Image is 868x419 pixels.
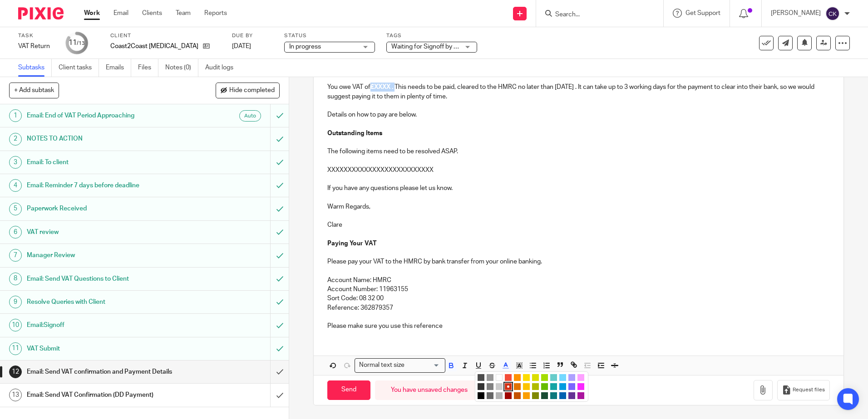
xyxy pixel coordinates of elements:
[27,225,183,239] h1: VAT review
[27,272,183,286] h1: Email: Send VAT Questions to Client
[327,257,829,266] p: Please pay your VAT to the HMRC by bank transfer from your online banking.
[27,388,183,402] h1: Email: Send VAT Confirmation (DD Payment)
[370,84,393,90] span: £XXXX .
[505,383,512,390] li: color:#D33115
[18,42,54,51] div: VAT Return
[113,9,128,18] a: Email
[550,374,557,381] li: color:#68CCCA
[284,32,375,39] label: Status
[327,184,829,193] p: If you have any questions please let us know.
[686,10,720,16] span: Get Support
[568,374,575,381] li: color:#AEA1FF
[110,32,221,39] label: Client
[505,374,512,381] li: color:#F44E3B
[239,110,261,122] div: Auto
[577,383,584,390] li: color:#FA28FF
[9,296,22,308] div: 9
[487,392,493,399] li: color:#666666
[18,59,52,77] a: Subtasks
[327,303,829,312] p: Reference: 362879357
[327,285,829,294] p: Account Number: 11963155
[216,83,280,98] button: Hide completed
[793,386,825,394] span: Request files
[27,156,183,169] h1: Email: To client
[327,110,829,119] p: Details on how to pay are below.
[27,342,183,356] h1: VAT Submit
[386,32,477,39] label: Tags
[532,374,539,381] li: color:#DBDF00
[327,166,829,175] p: XXXXXXXXXXXXXXXXXXXXXXXXXX
[27,248,183,262] h1: Manager Review
[69,38,85,48] div: 11
[9,389,22,401] div: 13
[27,179,183,192] h1: Email: Reminder 7 days before deadline
[514,383,521,390] li: color:#E27300
[9,83,59,98] button: + Add subtask
[523,392,530,399] li: color:#FB9E00
[550,383,557,390] li: color:#16A5A5
[327,322,829,331] p: Please make sure you use this reference
[327,294,829,303] p: Sort Code: 08 32 00
[84,9,100,18] a: Work
[523,383,530,390] li: color:#FCC400
[825,6,840,21] img: svg%3E
[391,44,469,50] span: Waiting for Signoff by Email
[9,365,22,378] div: 12
[541,383,548,390] li: color:#68BC00
[9,249,22,262] div: 7
[777,380,830,400] button: Request files
[532,383,539,390] li: color:#B0BC00
[475,371,588,402] div: Compact color picker
[77,41,85,46] small: /13
[327,130,382,136] strong: Outstanding Items
[327,240,377,247] strong: Paying Your VAT
[110,42,198,51] p: Coast2Coast [MEDICAL_DATA] Ltd
[205,59,240,77] a: Audit logs
[9,319,22,331] div: 10
[505,392,512,399] li: color:#9F0500
[9,179,22,192] div: 4
[487,374,493,381] li: color:#999999
[568,392,575,399] li: color:#653294
[18,32,54,39] label: Task
[232,32,273,39] label: Due by
[559,392,566,399] li: color:#0062B1
[176,9,191,18] a: Team
[59,59,99,77] a: Client tasks
[27,365,183,379] h1: Email: Send VAT confirmation and Payment Details
[232,43,251,49] span: [DATE]
[496,392,503,399] li: color:#B3B3B3
[289,44,321,50] span: In progress
[142,9,162,18] a: Clients
[27,132,183,146] h1: NOTES TO ACTION
[9,156,22,169] div: 3
[9,109,22,122] div: 1
[9,133,22,146] div: 2
[327,276,829,285] p: Account Name: HMRC
[138,59,158,77] a: Files
[541,392,548,399] li: color:#194D33
[204,9,227,18] a: Reports
[496,374,503,381] li: color:#FFFFFF
[771,9,821,18] p: [PERSON_NAME]
[550,392,557,399] li: color:#0C797D
[27,318,183,332] h1: Email:Signoff
[478,374,484,381] li: color:#4D4D4D
[327,147,829,156] p: The following items need to be resolved ASAP.
[541,374,548,381] li: color:#A4DD00
[327,380,370,400] input: Send
[487,383,493,390] li: color:#808080
[577,374,584,381] li: color:#FDA1FF
[18,7,64,19] img: Pixie
[27,202,183,215] h1: Paperwork Received
[568,383,575,390] li: color:#7B64FF
[559,374,566,381] li: color:#73D8FF
[327,220,829,229] p: Clare
[27,109,183,122] h1: Email: End of VAT Period Approaching
[357,361,406,370] span: Normal text size
[9,342,22,355] div: 11
[27,295,183,309] h1: Resolve Queries with Client
[554,11,636,19] input: Search
[9,226,22,239] div: 6
[577,392,584,399] li: color:#AB149E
